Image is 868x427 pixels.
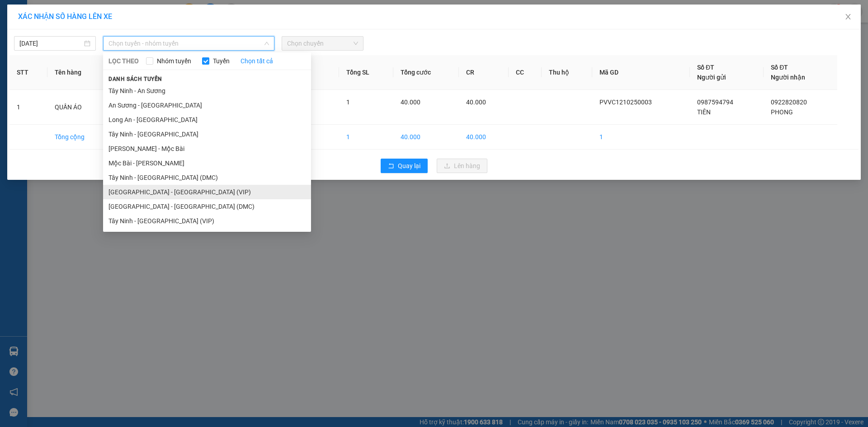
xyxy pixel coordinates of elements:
[103,185,311,199] li: [GEOGRAPHIC_DATA] - [GEOGRAPHIC_DATA] (VIP)
[393,125,458,150] td: 40.000
[592,55,690,90] th: Mã GD
[103,84,311,98] li: Tây Ninh - An Sương
[47,55,112,90] th: Tên hàng
[697,74,726,81] span: Người gửi
[437,159,487,173] button: uploadLên hàng
[388,163,394,170] span: rollback
[393,55,458,90] th: Tổng cước
[459,55,509,90] th: CR
[103,170,311,185] li: Tây Ninh - [GEOGRAPHIC_DATA] (DMC)
[466,99,486,106] span: 40.000
[209,56,233,66] span: Tuyến
[771,99,807,106] span: 0922820820
[697,108,711,116] span: TIÊN
[103,113,311,127] li: Long An - [GEOGRAPHIC_DATA]
[401,99,420,106] span: 40.000
[241,56,273,66] a: Chọn tất cả
[18,12,112,21] span: XÁC NHẬN SỐ HÀNG LÊN XE
[108,56,139,66] span: LỌC THEO
[398,161,420,171] span: Quay lại
[153,56,195,66] span: Nhóm tuyến
[103,214,311,228] li: Tây Ninh - [GEOGRAPHIC_DATA] (VIP)
[771,108,793,116] span: PHONG
[9,90,47,125] td: 1
[771,74,805,81] span: Người nhận
[287,37,358,50] span: Chọn chuyến
[844,13,852,20] span: close
[835,5,861,30] button: Close
[264,41,269,46] span: down
[697,99,733,106] span: 0987594794
[339,55,394,90] th: Tổng SL
[103,98,311,113] li: An Sương - [GEOGRAPHIC_DATA]
[346,99,350,106] span: 1
[771,64,788,71] span: Số ĐT
[103,141,311,156] li: [PERSON_NAME] - Mộc Bài
[103,75,168,83] span: Danh sách tuyến
[103,156,311,170] li: Mộc Bài - [PERSON_NAME]
[47,90,112,125] td: QUẦN ÁO
[542,55,592,90] th: Thu hộ
[459,125,509,150] td: 40.000
[103,199,311,214] li: [GEOGRAPHIC_DATA] - [GEOGRAPHIC_DATA] (DMC)
[9,55,47,90] th: STT
[103,127,311,141] li: Tây Ninh - [GEOGRAPHIC_DATA]
[19,38,82,48] input: 13/10/2025
[381,159,428,173] button: rollbackQuay lại
[108,37,269,50] span: Chọn tuyến - nhóm tuyến
[509,55,542,90] th: CC
[339,125,394,150] td: 1
[592,125,690,150] td: 1
[599,99,652,106] span: PVVC1210250003
[47,125,112,150] td: Tổng cộng
[697,64,714,71] span: Số ĐT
